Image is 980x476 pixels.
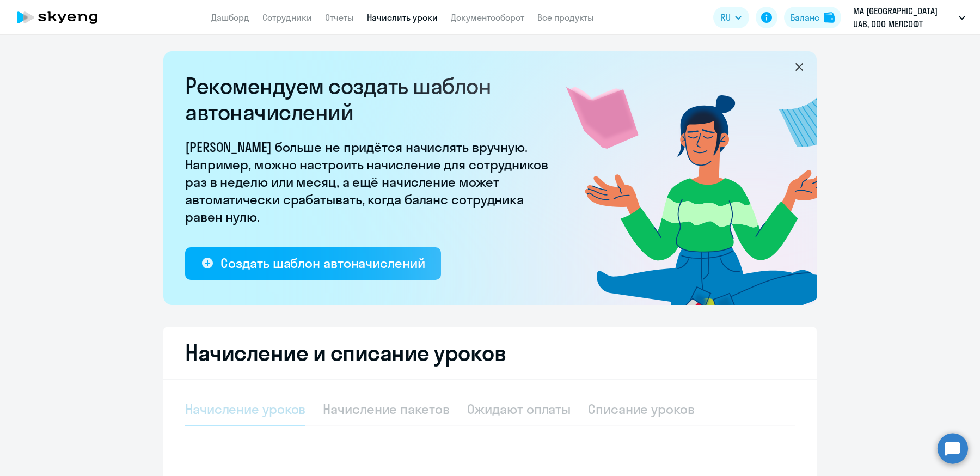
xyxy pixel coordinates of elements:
[185,138,555,225] p: [PERSON_NAME] больше не придётся начислять вручную. Например, можно настроить начисление для сотр...
[367,12,438,23] a: Начислить уроки
[853,4,954,30] p: MA [GEOGRAPHIC_DATA] UAB, ООО МЕЛСОФТ
[211,12,249,23] a: Дашборд
[185,247,441,280] button: Создать шаблон автоначислений
[220,254,425,272] div: Создать шаблон автоначислений
[185,340,795,366] h2: Начисление и списание уроков
[824,12,835,23] img: balance
[721,11,731,24] span: RU
[325,12,354,23] a: Отчеты
[451,12,524,23] a: Документооборот
[784,7,841,28] button: Балансbalance
[713,7,749,28] button: RU
[791,11,819,24] div: Баланс
[262,12,312,23] a: Сотрудники
[185,73,555,125] h2: Рекомендуем создать шаблон автоначислений
[848,4,971,30] button: MA [GEOGRAPHIC_DATA] UAB, ООО МЕЛСОФТ
[537,12,594,23] a: Все продукты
